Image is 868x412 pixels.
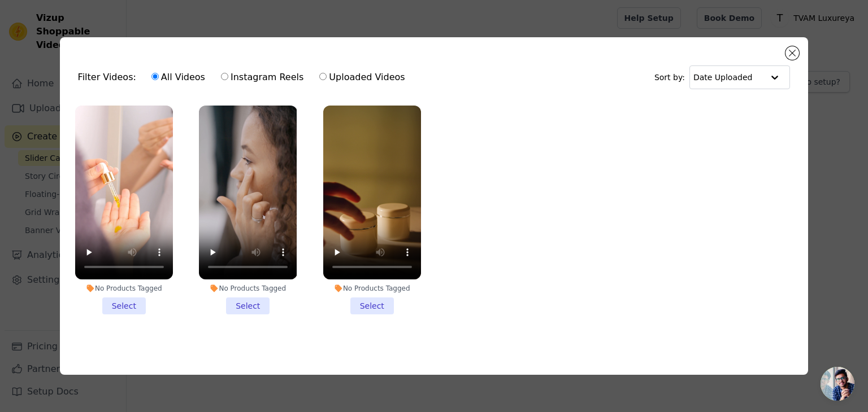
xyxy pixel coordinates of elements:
label: Instagram Reels [220,70,304,85]
div: Filter Videos: [78,64,411,90]
div: No Products Tagged [75,284,173,293]
div: No Products Tagged [323,284,421,293]
div: Sort by: [654,65,791,89]
label: All Videos [151,70,206,85]
button: Close modal [785,46,799,60]
a: Open chat [821,367,854,401]
label: Uploaded Videos [319,70,405,85]
div: No Products Tagged [199,284,297,293]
